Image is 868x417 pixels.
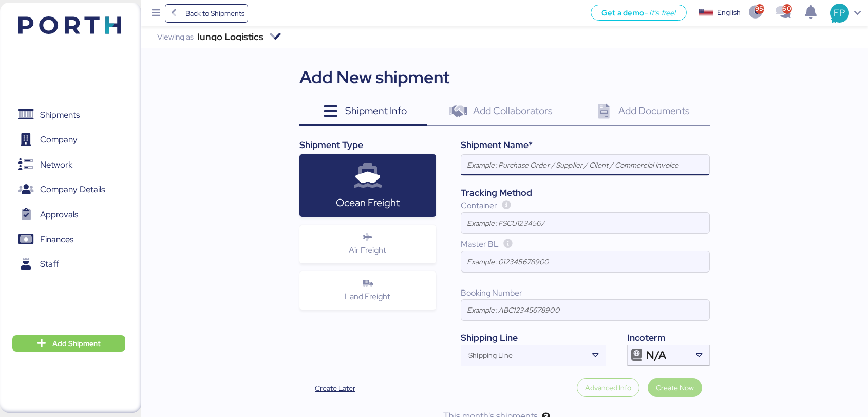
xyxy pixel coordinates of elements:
div: Incoterm [627,331,710,345]
div: Add New shipment [299,64,450,90]
div: Iungo Logistics [197,33,263,41]
a: Shipments [7,103,126,126]
span: Company [40,132,78,147]
span: Add Documents [618,104,690,117]
a: Staff [7,252,126,276]
input: Example: FSCU1234567 [461,213,709,233]
span: Air Freight [349,245,386,256]
span: Shipment Info [345,104,407,117]
a: Network [7,153,126,176]
div: Tracking Method [461,186,710,200]
span: Advanced Info [585,382,631,394]
input: Shipping Line [461,352,587,365]
span: FP [834,6,845,20]
input: Example: Purchase Order / Supplier / Client / Commercial invoice [461,155,709,175]
a: Company Details [7,178,126,202]
span: Create Now [656,382,694,394]
span: Land Freight [345,291,390,302]
button: Advanced Info [577,378,639,397]
div: Viewing as [157,33,194,41]
span: Staff [40,257,59,271]
span: Approvals [40,207,78,222]
div: Shipping Line [461,331,606,345]
button: Menu [147,5,165,22]
span: Shipments [40,107,80,122]
button: Create Now [648,378,702,397]
div: Shipment Type [299,138,437,152]
span: N/A [646,351,666,360]
a: Company [7,128,126,152]
button: Create Later [299,378,371,398]
span: Add Shipment [52,337,101,350]
div: English [717,7,741,18]
span: Back to Shipments [185,7,244,20]
span: Container [461,200,497,211]
span: Master BL [461,239,499,249]
span: Network [40,157,72,172]
span: Add Collaborators [473,104,553,117]
a: Approvals [7,203,126,226]
input: Example: ABC12345678900 [461,300,709,320]
a: Finances [7,228,126,251]
button: Add Shipment [12,335,125,352]
span: Ocean Freight [336,196,400,209]
span: Finances [40,232,73,247]
div: Shipment Name* [461,138,710,152]
span: Create Later [315,382,355,394]
span: Company Details [40,182,105,197]
a: Back to Shipments [165,4,249,23]
input: Example: 012345678900 [461,251,709,272]
span: Booking Number [461,287,522,298]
